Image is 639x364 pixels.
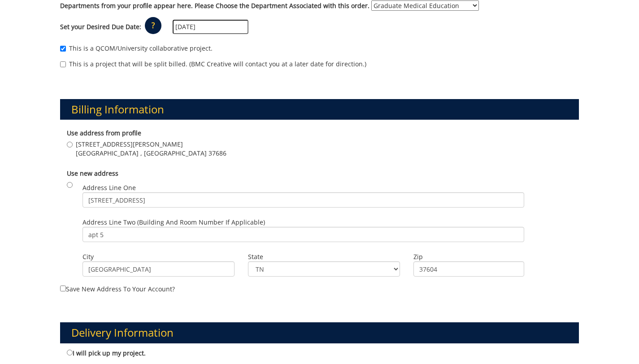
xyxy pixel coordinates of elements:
[145,17,161,34] p: ?
[413,252,524,261] label: Zip
[60,286,66,291] input: Save new address to your account?
[83,192,524,208] input: Address Line One
[83,218,524,242] label: Address Line Two (Building and Room Number if applicable)
[67,350,73,355] input: I will pick up my project.
[76,140,226,149] span: [STREET_ADDRESS][PERSON_NAME]
[67,129,141,137] b: Use address from profile
[60,322,579,343] h3: Delivery Information
[60,60,366,69] label: This is a project that will be split billed. (BMC Creative will contact you at a later date for d...
[60,22,141,31] label: Set your Desired Due Date:
[67,169,118,178] b: Use new address
[60,46,66,52] input: This is a QCOM/University collaborative project.
[83,183,524,208] label: Address Line One
[83,252,235,261] label: City
[248,252,400,261] label: State
[60,61,66,67] input: This is a project that will be split billed. (BMC Creative will contact you at a later date for d...
[173,20,248,34] input: MM/DD/YYYY
[76,149,226,158] span: [GEOGRAPHIC_DATA] , [GEOGRAPHIC_DATA] 37686
[83,227,524,242] input: Address Line Two (Building and Room Number if applicable)
[67,348,146,358] label: I will pick up my project.
[413,261,524,277] input: Zip
[60,44,213,53] label: This is a QCOM/University collaborative project.
[67,142,73,147] input: [STREET_ADDRESS][PERSON_NAME] [GEOGRAPHIC_DATA] , [GEOGRAPHIC_DATA] 37686
[60,99,579,120] h3: Billing Information
[60,1,369,10] label: Departments from your profile appear here. Please Choose the Department Associated with this order.
[83,261,235,277] input: City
